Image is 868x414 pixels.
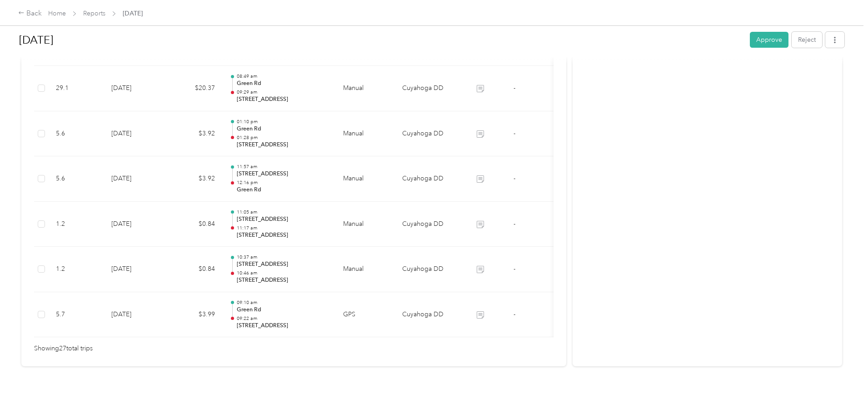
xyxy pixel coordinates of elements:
[48,10,66,17] a: Home
[336,111,395,157] td: Manual
[336,247,395,292] td: Manual
[237,135,329,141] p: 01:28 pm
[817,363,868,414] iframe: Everlance-gr Chat Button Frame
[18,8,42,19] div: Back
[336,156,395,202] td: Manual
[237,125,329,133] p: Green Rd
[237,73,329,80] p: 08:49 am
[49,292,104,338] td: 5.7
[123,9,143,18] span: [DATE]
[237,215,329,224] p: [STREET_ADDRESS]
[237,260,329,269] p: [STREET_ADDRESS]
[237,225,329,231] p: 11:17 am
[49,202,104,247] td: 1.2
[168,111,222,157] td: $3.92
[792,32,822,48] button: Reject
[104,292,168,338] td: [DATE]
[83,10,105,17] a: Reports
[395,66,463,111] td: Cuyahoga DD
[104,66,168,111] td: [DATE]
[395,202,463,247] td: Cuyahoga DD
[514,265,515,273] span: -
[49,247,104,292] td: 1.2
[237,306,329,314] p: Green Rd
[237,170,329,178] p: [STREET_ADDRESS]
[237,119,329,125] p: 01:10 pm
[237,180,329,186] p: 12:16 pm
[237,299,329,306] p: 09:10 am
[514,175,515,182] span: -
[104,111,168,157] td: [DATE]
[168,156,222,202] td: $3.92
[237,231,329,239] p: [STREET_ADDRESS]
[104,156,168,202] td: [DATE]
[19,29,743,51] h1: Sep 2025
[237,315,329,322] p: 09:22 am
[49,111,104,157] td: 5.6
[514,130,515,137] span: -
[237,141,329,149] p: [STREET_ADDRESS]
[104,202,168,247] td: [DATE]
[49,156,104,202] td: 5.6
[237,254,329,260] p: 10:37 am
[514,310,515,318] span: -
[34,344,93,354] span: Showing 27 total trips
[168,202,222,247] td: $0.84
[514,84,515,92] span: -
[104,247,168,292] td: [DATE]
[168,292,222,338] td: $3.99
[237,270,329,276] p: 10:46 am
[237,186,329,194] p: Green Rd
[237,89,329,95] p: 09:29 am
[395,111,463,157] td: Cuyahoga DD
[237,95,329,104] p: [STREET_ADDRESS]
[237,164,329,170] p: 11:57 am
[168,247,222,292] td: $0.84
[168,66,222,111] td: $20.37
[237,322,329,330] p: [STREET_ADDRESS]
[750,32,788,48] button: Approve
[336,292,395,338] td: GPS
[395,292,463,338] td: Cuyahoga DD
[336,66,395,111] td: Manual
[237,80,329,88] p: Green Rd
[49,66,104,111] td: 29.1
[514,220,515,228] span: -
[237,209,329,215] p: 11:05 am
[336,202,395,247] td: Manual
[395,156,463,202] td: Cuyahoga DD
[395,247,463,292] td: Cuyahoga DD
[237,276,329,284] p: [STREET_ADDRESS]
